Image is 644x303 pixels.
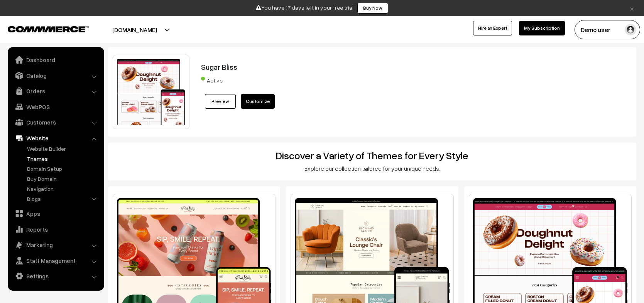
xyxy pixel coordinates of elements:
h3: Sugar Bliss [201,62,587,71]
button: Demo user [575,20,640,39]
a: Dashboard [10,53,101,67]
a: Customize [241,94,275,109]
a: Customers [10,115,101,129]
a: Hire an Expert [473,21,512,35]
a: Reports [10,222,101,236]
a: Preview [205,94,236,109]
img: COMMMERCE [8,26,89,32]
h2: Discover a Variety of Themes for Every Style [113,150,631,162]
a: Catalog [10,69,101,82]
button: [DOMAIN_NAME] [85,20,184,39]
a: Domain Setup [25,165,101,173]
a: Apps [10,207,101,221]
a: Website Builder [25,145,101,153]
a: Buy Now [357,3,388,13]
a: Themes [25,155,101,163]
h3: Explore our collection tailored for your unique needs. [113,165,631,172]
a: Blogs [25,195,101,203]
a: Website [10,131,101,145]
a: Marketing [10,238,101,252]
a: Navigation [25,185,101,193]
a: Settings [10,269,101,283]
img: user [625,24,636,35]
a: Staff Management [10,254,101,268]
div: You have 17 days left in your free trial [3,3,641,13]
a: × [627,3,637,13]
span: Active [201,74,240,84]
img: Sugar Bliss [113,55,189,129]
a: WebPOS [10,100,101,114]
a: Orders [10,84,101,98]
a: My Subscription [519,21,565,35]
a: Buy Domain [25,175,101,183]
a: COMMMERCE [8,24,75,33]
